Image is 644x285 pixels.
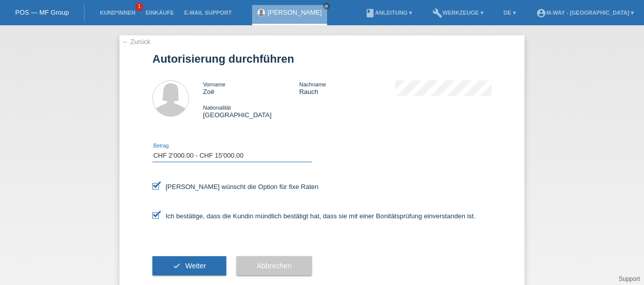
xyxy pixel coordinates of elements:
[427,10,489,16] a: buildWerkzeuge ▾
[236,256,312,275] button: Abbrechen
[365,8,375,18] i: book
[203,104,299,119] div: [GEOGRAPHIC_DATA]
[152,183,318,191] label: [PERSON_NAME] wünscht die Option für fixe Raten
[360,10,417,16] a: bookAnleitung ▾
[432,8,442,18] i: build
[203,105,231,111] span: Nationalität
[135,3,143,11] span: 1
[179,10,237,16] a: E-Mail Support
[619,275,640,282] a: Support
[299,80,395,96] div: Rauch
[152,53,492,65] h1: Autorisierung durchführen
[299,81,326,87] span: Nachname
[536,8,546,18] i: account_circle
[323,3,330,10] a: close
[499,10,521,16] a: DE ▾
[152,212,475,220] label: Ich bestätige, dass die Kundin mündlich bestätigt hat, dass sie mit einer Bonitätsprüfung einvers...
[531,10,639,16] a: account_circlem-way - [GEOGRAPHIC_DATA] ▾
[203,80,299,96] div: Zoë
[173,262,181,270] i: check
[15,9,69,16] a: POS — MF Group
[257,262,292,270] span: Abbrechen
[203,81,225,87] span: Vorname
[152,256,226,275] button: check Weiter
[324,4,329,9] i: close
[185,262,206,270] span: Weiter
[122,38,150,45] a: ← Zurück
[140,10,179,16] a: Einkäufe
[95,10,140,16] a: Kund*innen
[268,9,322,16] a: [PERSON_NAME]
